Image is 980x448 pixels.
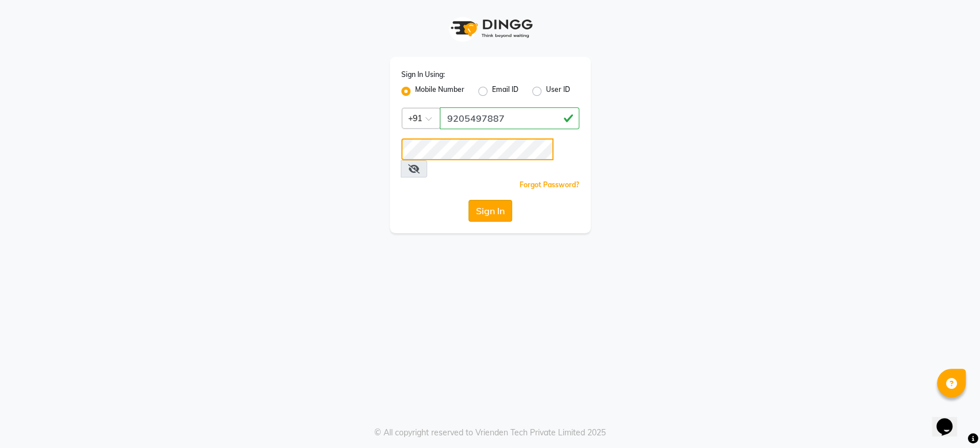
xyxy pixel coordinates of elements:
iframe: chat widget [932,402,969,437]
label: User ID [546,84,570,98]
label: Email ID [492,84,518,98]
button: Sign In [468,200,512,222]
label: Mobile Number [415,84,464,98]
a: Forgot Password? [520,180,579,189]
input: Username [440,107,579,129]
input: Username [401,138,553,160]
img: logo1.svg [444,11,536,45]
label: Sign In Using: [401,69,445,80]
